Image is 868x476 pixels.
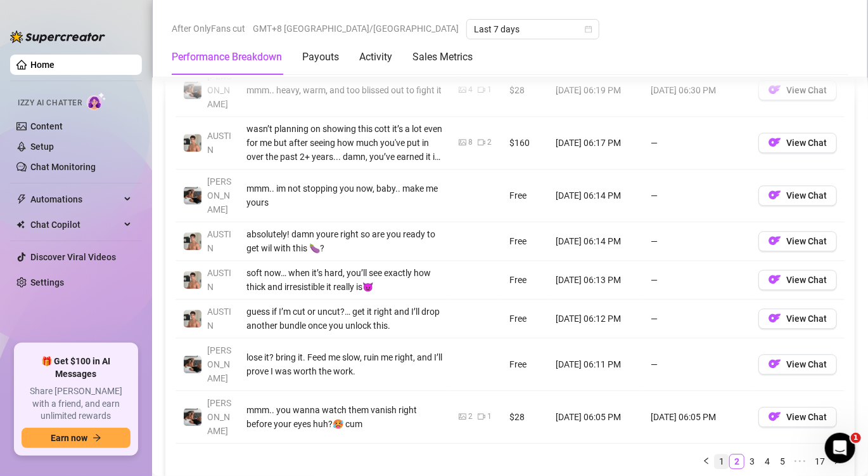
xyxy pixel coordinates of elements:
span: View Chat [786,412,827,422]
a: OFView Chat [758,193,837,203]
button: OFView Chat [758,231,837,251]
td: — [643,222,751,261]
div: 8 [468,136,473,149]
button: left [699,454,714,469]
span: Automations [30,189,120,209]
div: Activity [359,50,392,65]
a: OFView Chat [758,277,837,288]
div: soft now… when it’s hard, you’ll see exactly how thick and irresistible it really is😈 [246,266,444,294]
span: left [703,457,710,465]
span: calendar [585,25,592,33]
div: absolutely! damn youre right so are you ready to get wil with this 🍆? [246,227,444,255]
div: 1 [487,84,492,96]
div: lose it? bring it. Feed me slow, ruin me right, and I’ll prove I was worth the work. [246,350,444,378]
button: OFView Chat [758,407,837,427]
td: Free [502,338,548,391]
div: Performance Breakdown [172,50,282,65]
li: 3 [744,454,760,469]
td: — [643,261,751,300]
li: 17 [810,454,829,469]
td: [DATE] 06:13 PM [548,261,643,300]
img: Logan Blake [184,81,201,99]
img: OF [769,357,781,370]
td: $160 [502,117,548,169]
span: 1 [851,433,861,443]
span: AUSTIN [207,307,231,331]
div: wasn’t planning on showing this cott it’s a lot even for me but after seeing how much you've put ... [246,122,444,164]
td: Free [502,169,548,222]
li: Previous Page [699,454,714,469]
span: 🎁 Get $100 in AI Messages [22,355,131,380]
a: Discover Viral Videos [30,252,116,262]
button: Earn nowarrow-right [22,428,131,448]
span: View Chat [786,275,827,285]
span: Chat Copilot [30,215,120,235]
span: View Chat [786,85,827,95]
div: mmm.. you wanna watch them vanish right before your eyes huh?🥵 cum [246,403,444,431]
span: thunderbolt [16,194,27,204]
span: [PERSON_NAME] [207,71,231,109]
img: Chat Copilot [16,220,25,229]
a: OFView Chat [758,316,837,326]
td: [DATE] 06:05 PM [548,391,643,444]
a: OFView Chat [758,140,837,150]
span: video-camera [478,138,485,146]
img: OF [769,234,781,247]
a: Chat Monitoring [30,162,96,172]
span: picture [459,138,466,146]
td: [DATE] 06:05 PM [643,391,751,444]
div: Payouts [302,50,339,65]
a: 1 [715,454,729,468]
span: AUSTIN [207,268,231,292]
a: 2 [730,454,744,468]
td: — [643,338,751,391]
li: Next 5 Pages [790,454,810,469]
td: [DATE] 06:19 PM [548,64,643,117]
img: AUSTIN [184,134,201,152]
td: Free [502,261,548,300]
span: Last 7 days [474,20,592,39]
span: View Chat [786,236,827,246]
img: logo-BBDzfeDw.svg [10,30,105,43]
img: OF [769,136,781,149]
a: 5 [775,454,789,468]
img: AUSTIN [184,310,201,327]
img: OF [769,312,781,324]
a: 4 [760,454,774,468]
span: video-camera [478,86,485,93]
button: OFView Chat [758,133,837,153]
span: picture [459,413,466,420]
div: Sales Metrics [412,50,473,65]
li: 5 [775,454,790,469]
td: — [643,117,751,169]
a: OFView Chat [758,414,837,425]
td: [DATE] 06:30 PM [643,64,751,117]
button: OFView Chat [758,354,837,374]
a: Setup [30,142,54,152]
img: Logan Blake [184,408,201,426]
img: OF [769,188,781,201]
li: 1 [714,454,729,469]
td: [DATE] 06:14 PM [548,169,643,222]
iframe: Intercom live chat [825,433,855,463]
td: Free [502,222,548,261]
span: Izzy AI Chatter [18,97,82,109]
span: ••• [790,454,810,469]
div: 2 [487,136,492,149]
span: After OnlyFans cut [172,19,245,38]
img: Logan Blake [184,355,201,373]
img: AUSTIN [184,271,201,289]
img: OF [769,410,781,423]
span: View Chat [786,359,827,369]
button: OFView Chat [758,185,837,206]
td: $28 [502,391,548,444]
td: [DATE] 06:17 PM [548,117,643,169]
li: 2 [729,454,744,469]
div: mmm.. im not stopping you now, baby.. make me yours [246,182,444,209]
div: 4 [468,84,473,96]
a: OFView Chat [758,88,837,98]
div: mmm.. heavy, warm, and too blissed out to fight it [246,83,444,97]
span: AUSTIN [207,229,231,253]
span: GMT+8 [GEOGRAPHIC_DATA]/[GEOGRAPHIC_DATA] [253,19,459,38]
div: 1 [487,411,492,423]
